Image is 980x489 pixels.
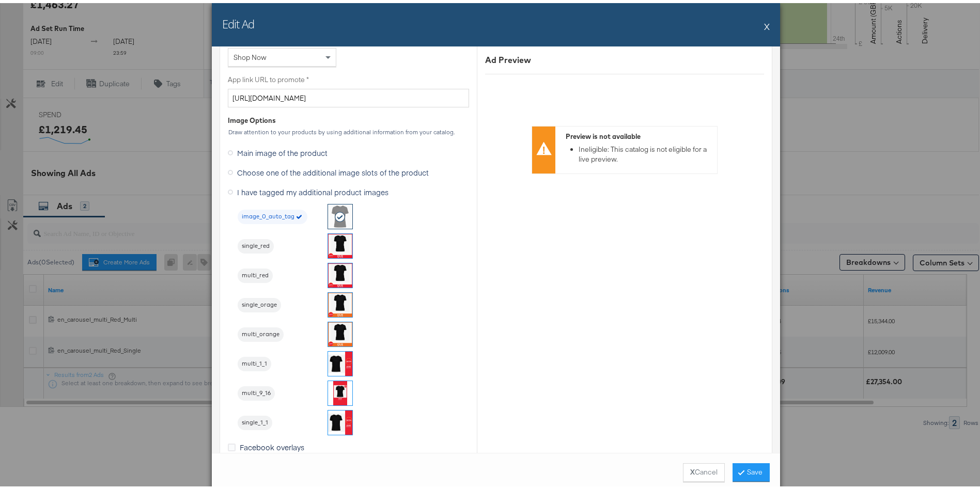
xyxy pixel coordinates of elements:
div: Ad Preview [485,51,764,63]
div: Preview is not available [566,129,712,138]
span: Main image of the product [237,145,328,155]
span: image_0_auto_tag [238,210,307,218]
li: Ineligible: This catalog is not eligible for a live preview. [579,141,712,161]
button: Save [733,460,770,479]
div: image_0_auto_tag [238,207,307,221]
img: wmyrwdQJw4s2tKhlH2Oh2A.jpg [328,407,352,432]
span: Choose one of the additional image slots of the product [237,164,429,175]
div: multi_9_16 [238,383,275,398]
div: Draw attention to your products by using additional information from your catalog. [228,125,469,133]
div: multi_1_1 [238,354,271,368]
div: single_orage [238,295,281,309]
input: Add URL that will be shown to people who see your ad [228,86,469,105]
span: Facebook overlays [240,439,304,449]
strong: X [690,464,695,474]
img: x91.jpg [328,231,352,255]
button: XCancel [683,460,725,479]
span: multi_9_16 [238,386,275,395]
span: multi_orange [238,327,284,336]
div: multi_orange [238,324,284,339]
button: X [764,13,770,34]
img: x91.jpg [328,260,352,285]
label: App link URL to promote * [228,72,469,82]
span: single_1_1 [238,416,272,424]
img: gVDHT5qS6awW0O5uWArFBQ.jpg [328,378,352,402]
h2: Edit Ad [222,13,254,28]
span: Shop Now [234,50,267,59]
span: I have tagged my additional product images [237,184,388,194]
span: multi_1_1 [238,357,271,365]
img: wmyrwdQJw4s2tKhlH2Oh2A.jpg [328,349,352,373]
div: single_red [238,236,274,250]
span: single_orage [238,298,281,306]
img: x91.jpg [328,319,352,343]
div: single_1_1 [238,413,272,427]
span: single_red [238,239,274,247]
div: Image Options [228,113,276,122]
span: multi_red [238,269,273,277]
img: x91.jpg [328,290,352,314]
div: multi_red [238,265,273,280]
